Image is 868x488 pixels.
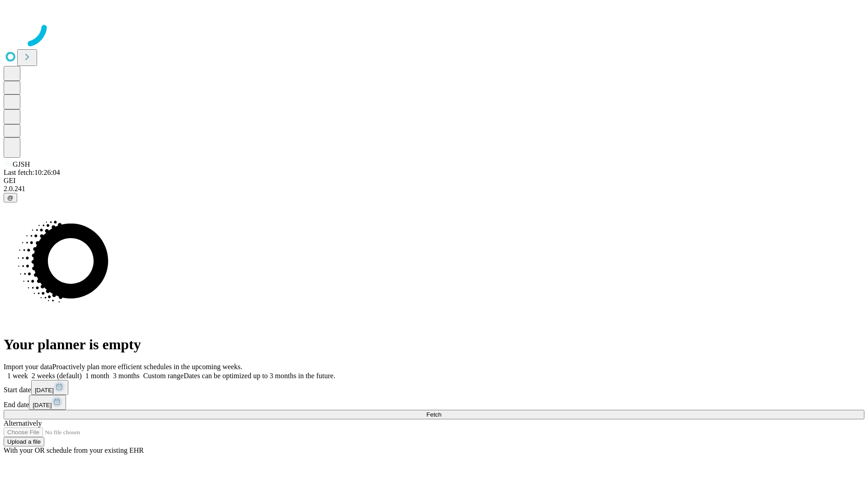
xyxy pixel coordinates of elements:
[4,437,44,446] button: Upload a file
[143,372,184,380] span: Custom range
[13,160,30,168] span: GJSH
[85,372,109,380] span: 1 month
[32,372,82,380] span: 2 weeks (default)
[31,380,68,395] button: [DATE]
[4,410,864,419] button: Fetch
[4,380,864,395] div: Start date
[33,402,52,408] span: [DATE]
[4,193,17,202] button: @
[7,372,28,380] span: 1 week
[4,169,60,176] span: Last fetch: 10:26:04
[7,194,14,201] span: @
[4,395,864,410] div: End date
[4,185,864,193] div: 2.0.241
[4,363,52,371] span: Import your data
[29,395,66,410] button: [DATE]
[4,177,864,185] div: GEI
[4,446,144,454] span: With your OR schedule from your existing EHR
[184,372,335,380] span: Dates can be optimized up to 3 months in the future.
[426,411,441,418] span: Fetch
[52,363,242,371] span: Proactively plan more efficient schedules in the upcoming weeks.
[4,419,42,427] span: Alternatively
[35,387,54,394] span: [DATE]
[4,336,864,353] h1: Your planner is empty
[113,372,140,380] span: 3 months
